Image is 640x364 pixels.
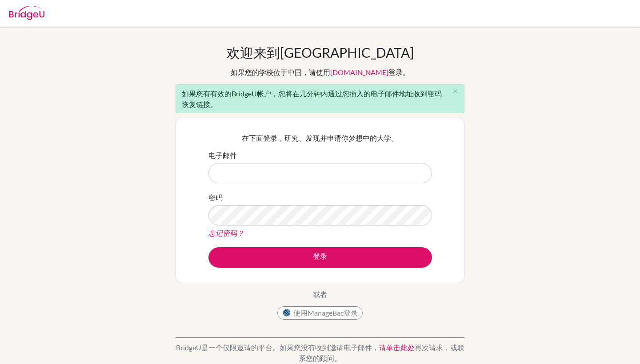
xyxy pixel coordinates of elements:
[231,67,410,78] div: 如果您的学校位于中国，请使用 登录。
[379,343,415,352] a: 请单击此处
[176,342,464,364] p: BridgeU是一个仅限邀请的平台。如果您没有收到邀请电子邮件， 再次请求，或联系您的顾问。
[208,247,432,268] button: 登录
[208,150,237,161] label: 电子邮件
[9,6,44,20] img: 桥-U
[208,229,244,237] a: 忘记密码？
[446,85,464,98] button: 关闭
[452,88,459,95] i: close
[208,133,432,143] p: 在下面登录，研究、发现并申请你梦想中的大学。
[277,306,363,320] button: 使用ManageBac登录
[176,84,464,113] div: 如果您有有效的BridgeU帐户，您将在几分钟内通过您插入的电子邮件地址收到密码恢复链接。
[208,192,223,203] label: 密码
[227,44,414,60] h1: 欢迎来到[GEOGRAPHIC_DATA]
[330,68,388,76] a: [DOMAIN_NAME]
[313,289,327,300] p: 或者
